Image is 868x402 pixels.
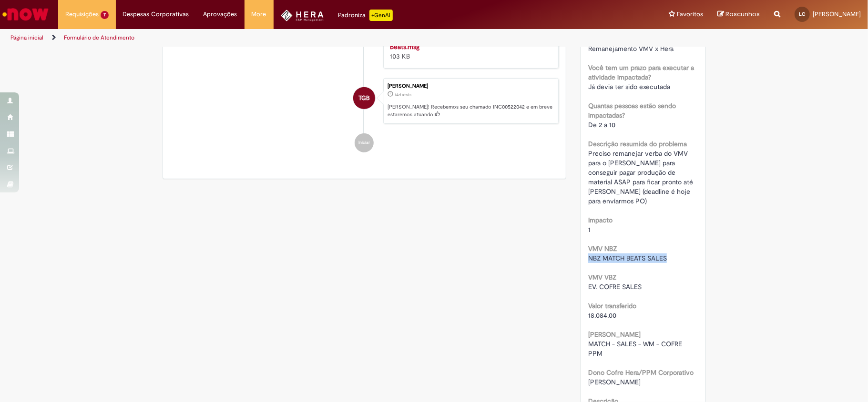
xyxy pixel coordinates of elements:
[677,10,703,19] span: Favoritos
[1,5,50,24] img: ServiceNow
[588,330,641,339] b: [PERSON_NAME]
[588,63,694,81] b: Você tem um prazo para executar a atividade impactada?
[588,340,684,358] span: MATCH - SALES - WM - COFRE PPM
[799,11,806,17] span: LC
[65,10,99,19] span: Requisições
[252,10,266,19] span: More
[395,92,411,98] time: 13/08/2025 14:45:06
[338,10,393,21] div: Padroniza
[388,103,553,118] p: [PERSON_NAME]! Recebemos seu chamado INC00522042 e em breve estaremos atuando.
[588,101,676,120] b: Quantas pessoas estão sendo impactadas?
[64,34,134,41] a: Formulário de Atendimento
[588,282,642,291] span: EV. COFRE SALES
[588,368,694,377] b: Dono Cofre Hera/PPM Corporativo
[717,10,760,19] a: Rascunhos
[588,44,674,53] span: Remanejamento VMV x Hera
[101,11,109,19] span: 7
[813,10,861,18] span: [PERSON_NAME]
[10,34,43,41] a: Página inicial
[588,254,667,262] span: NBZ MATCH BEATS SALES
[588,311,616,320] span: 18.084,00
[588,140,687,148] b: Descrição resumida do problema
[588,244,617,253] b: VMV NBZ
[725,10,760,19] span: Rascunhos
[7,29,572,47] ul: Trilhas de página
[588,149,695,205] span: Preciso remanejar verba do VMV para o [PERSON_NAME] para conseguir pagar produção de material ASA...
[388,83,553,89] div: [PERSON_NAME]
[588,121,615,129] span: De 2 a 10
[588,216,613,224] b: Impacto
[204,10,237,19] span: Aprovações
[588,273,616,281] b: VMV VBZ
[390,32,549,61] div: 103 KB
[358,87,370,110] span: TGB
[588,82,670,91] span: Já devia ter sido executada
[588,378,641,386] span: [PERSON_NAME]
[395,92,411,98] span: 14d atrás
[123,10,189,19] span: Despesas Corporativas
[170,78,559,124] li: Tainah Gasparotto Bueno
[353,87,375,109] div: Tainah Gasparotto Bueno
[369,10,393,21] p: +GenAi
[588,225,591,234] span: 1
[281,10,324,21] img: HeraLogo.png
[588,301,636,310] b: Valor transferido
